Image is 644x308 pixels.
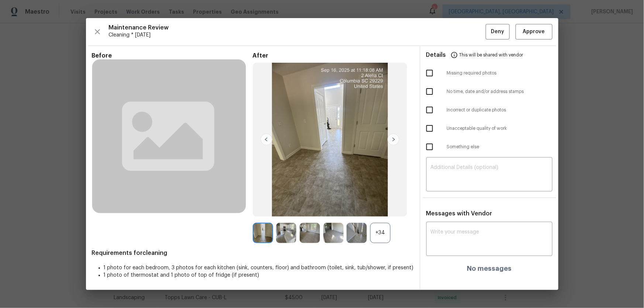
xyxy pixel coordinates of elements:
span: Unacceptable quality of work [447,125,552,132]
span: Missing required photos [447,70,552,76]
span: No time, date and/or address stamps [447,89,552,95]
span: Something else [447,144,552,150]
li: 1 photo for each bedroom, 3 photos for each kitchen (sink, counters, floor) and bathroom (toilet,... [104,264,414,271]
div: Something else [420,138,558,156]
span: Deny [491,27,504,37]
span: Requirements for cleaning [92,249,414,257]
button: Deny [486,24,510,40]
span: Maintenance Review [109,24,486,31]
div: No time, date and/or address stamps [420,82,558,101]
h4: No messages [467,265,512,272]
img: left-chevron-button-url [261,134,272,145]
div: +34 [370,223,390,243]
li: 1 photo of thermostat and 1 photo of top of fridge (if present) [104,271,414,279]
button: Approve [516,24,552,40]
div: Incorrect or duplicate photos [420,101,558,119]
span: This will be shared with vendor [459,46,523,64]
img: right-chevron-button-url [388,134,399,145]
span: Messages with Vendor [426,211,492,217]
span: Details [426,46,446,64]
div: Missing required photos [420,64,558,82]
span: Approve [523,27,545,37]
span: Before [92,52,253,59]
div: Unacceptable quality of work [420,119,558,138]
span: After [253,52,414,59]
span: Incorrect or duplicate photos [447,107,552,113]
span: Cleaning * [DATE] [109,31,486,39]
